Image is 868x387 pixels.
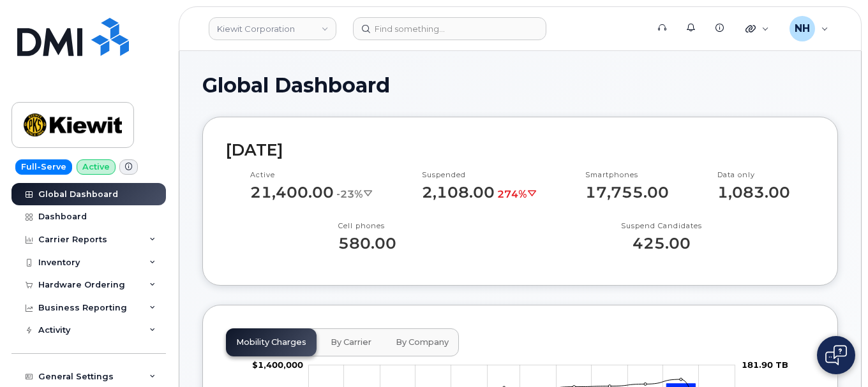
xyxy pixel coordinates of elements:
h1: Global Dashboard [202,74,838,96]
span: 274% [497,188,537,200]
p: 425.00 [621,235,702,252]
span: By Carrier [331,337,371,347]
p: Data only [717,170,790,180]
p: 2,108.00 [422,184,537,201]
tspan: $1,400,000 [252,360,303,370]
span: By Company [396,337,449,347]
img: Open chat [825,345,847,365]
tspan: 181.90 TB [742,360,788,370]
h2: [DATE] [226,140,814,159]
p: Cell phones [338,221,396,231]
p: 21,400.00 [250,184,373,201]
p: 1,083.00 [717,184,790,201]
p: Active [250,170,373,180]
p: 580.00 [338,235,396,252]
p: Suspend Candidates [621,221,702,231]
p: Suspended [422,170,537,180]
span: -23% [336,188,373,200]
p: 17,755.00 [585,184,669,201]
p: Smartphones [585,170,669,180]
